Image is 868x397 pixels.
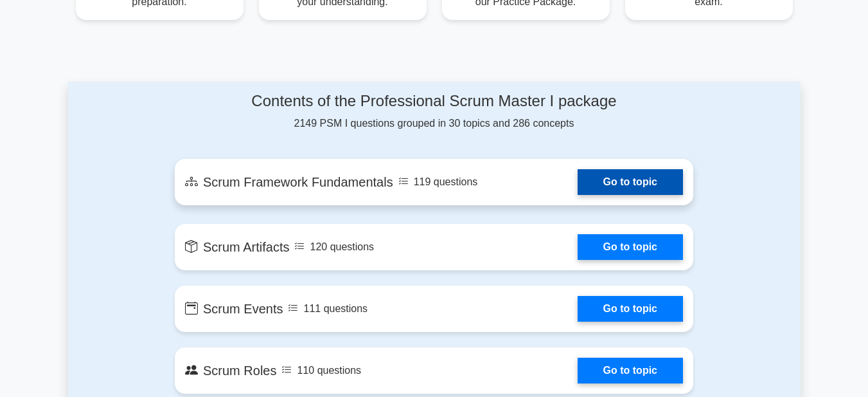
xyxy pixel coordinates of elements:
[578,296,683,322] a: Go to topic
[175,92,693,131] div: 2149 PSM I questions grouped in 30 topics and 286 concepts
[578,234,683,260] a: Go to topic
[578,358,683,383] a: Go to topic
[175,92,693,111] h4: Contents of the Professional Scrum Master I package
[578,169,683,195] a: Go to topic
